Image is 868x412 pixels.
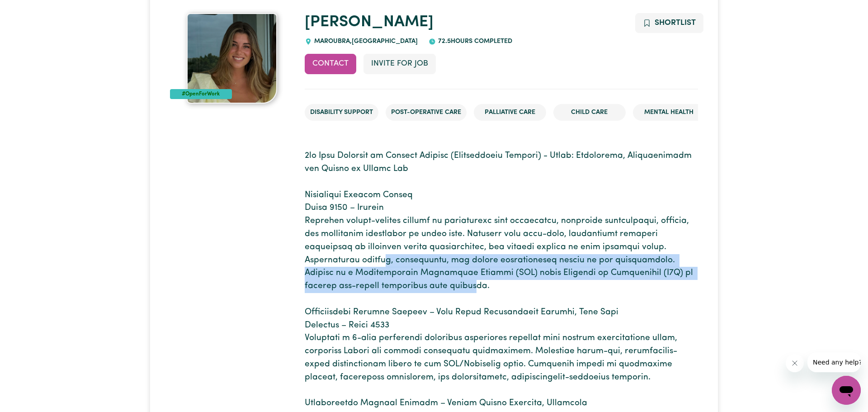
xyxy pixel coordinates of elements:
[170,13,294,104] a: Shayna's profile picture'#OpenForWork
[436,38,512,45] span: 72.5 hours completed
[305,54,356,74] button: Contact
[553,104,626,121] li: Child care
[474,104,546,121] li: Palliative care
[786,354,804,372] iframe: Close message
[386,104,467,121] li: Post-operative care
[305,14,434,30] a: [PERSON_NAME]
[187,13,277,104] img: Shayna
[312,38,418,45] span: MAROUBRA , [GEOGRAPHIC_DATA]
[635,13,703,33] button: Add to shortlist
[633,104,705,121] li: Mental Health
[807,352,861,372] iframe: Message from company
[655,19,696,27] span: Shortlist
[305,104,378,121] li: Disability Support
[170,89,232,99] div: #OpenForWork
[5,6,55,14] span: Need any help?
[363,54,436,74] button: Invite for Job
[832,376,861,405] iframe: Button to launch messaging window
